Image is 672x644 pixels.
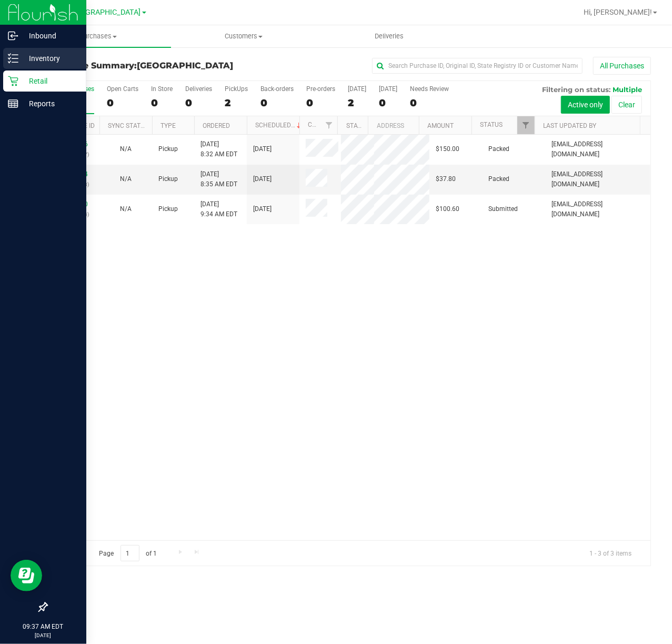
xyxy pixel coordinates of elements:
div: [DATE] [379,85,397,93]
span: [DATE] [253,204,272,214]
a: Ordered [203,122,230,129]
span: Page of 1 [90,545,166,561]
span: [GEOGRAPHIC_DATA] [69,8,141,17]
div: 0 [151,97,173,109]
div: Back-orders [260,85,294,93]
div: [DATE] [348,85,366,93]
a: Scheduled [255,122,303,129]
button: N/A [120,144,132,154]
p: Retail [18,75,82,87]
span: Submitted [488,204,518,214]
span: Packed [488,174,509,184]
button: Clear [611,96,642,114]
span: [DATE] [253,174,272,184]
div: Needs Review [410,85,449,93]
a: Status [480,121,503,128]
input: 1 [121,545,139,561]
div: Open Carts [107,85,138,93]
a: Deliveries [316,25,462,47]
span: [DATE] 9:34 AM EDT [200,199,237,219]
span: [EMAIL_ADDRESS][DOMAIN_NAME] [551,139,644,159]
div: 0 [260,97,294,109]
a: State Registry ID [346,122,402,129]
div: 0 [185,97,212,109]
p: [DATE] [5,631,82,639]
span: Pickup [158,144,178,154]
a: Sync Status [108,122,148,129]
span: Customers [172,32,316,41]
span: Packed [488,144,509,154]
a: Last Updated By [543,122,596,129]
span: Pickup [158,204,178,214]
a: Filter [320,116,337,134]
a: Customers [171,25,317,47]
button: All Purchases [593,57,651,75]
a: Purchases [25,25,171,47]
a: Customer [308,121,340,128]
span: Not Applicable [120,205,132,213]
inline-svg: Inbound [8,31,18,41]
span: [EMAIL_ADDRESS][DOMAIN_NAME] [551,199,644,219]
div: 0 [306,97,335,109]
div: Deliveries [185,85,212,93]
button: N/A [120,204,132,214]
div: 0 [410,97,449,109]
span: [DATE] 8:32 AM EDT [200,139,237,159]
span: Not Applicable [120,145,132,153]
span: 1 - 3 of 3 items [581,545,640,561]
span: [EMAIL_ADDRESS][DOMAIN_NAME] [551,169,644,189]
div: 2 [225,97,248,109]
th: Address [368,116,419,135]
span: [DATE] [253,144,272,154]
input: Search Purchase ID, Original ID, State Registry ID or Customer Name... [372,58,583,74]
button: Active only [561,96,610,114]
span: Multiple [613,85,642,94]
div: 0 [107,97,138,109]
span: [DATE] 8:35 AM EDT [200,169,237,189]
inline-svg: Retail [8,76,18,86]
span: $100.60 [436,204,459,214]
div: PickUps [225,85,248,93]
span: Not Applicable [120,175,132,183]
a: Filter [517,116,535,134]
p: Reports [18,97,82,110]
inline-svg: Inventory [8,53,18,64]
iframe: Resource center [11,560,42,591]
span: [GEOGRAPHIC_DATA] [137,61,233,71]
p: Inventory [18,52,82,65]
span: Filtering on status: [542,85,610,94]
div: Pre-orders [306,85,335,93]
inline-svg: Reports [8,98,18,109]
button: N/A [120,174,132,184]
span: Deliveries [360,32,418,41]
span: Purchases [25,32,171,41]
span: $150.00 [436,144,459,154]
div: 2 [348,97,366,109]
p: 09:37 AM EDT [5,622,82,631]
p: Inbound [18,29,82,42]
div: In Store [151,85,173,93]
span: Pickup [158,174,178,184]
h3: Purchase Summary: [46,61,248,71]
a: Type [161,122,176,129]
div: 0 [379,97,397,109]
span: $37.80 [436,174,456,184]
span: Hi, [PERSON_NAME]! [584,8,652,16]
a: Amount [427,122,454,129]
